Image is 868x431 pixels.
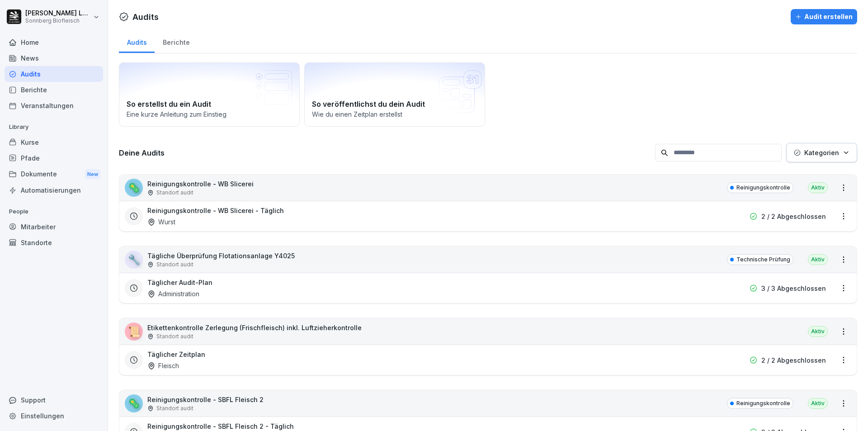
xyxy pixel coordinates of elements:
a: Automatisierungen [5,182,103,198]
p: Reinigungskontrolle - WB Slicerei [147,179,254,189]
p: Reinigungskontrolle [736,399,790,407]
div: Aktiv [808,254,828,265]
a: Audits [5,66,103,82]
a: News [5,50,103,66]
h2: So veröffentlichst du dein Audit [312,99,477,109]
div: Aktiv [808,182,828,193]
p: Standort audit [156,332,193,341]
h3: Täglicher Zeitplan [147,350,205,359]
p: Eine kurze Anleitung zum Einstieg [127,109,292,119]
button: Audit erstellen [791,9,857,24]
a: Kurse [5,134,103,150]
a: Home [5,34,103,50]
h3: Täglicher Audit-Plan [147,278,212,287]
p: Library [5,120,103,134]
div: Support [5,392,103,408]
div: Administration [147,289,199,298]
h3: Deine Audits [119,148,651,158]
p: Standort audit [156,404,193,412]
p: Wie du einen Zeitplan erstellst [312,109,477,119]
div: Aktiv [808,326,828,337]
p: 2 / 2 Abgeschlossen [761,212,826,221]
div: Audit erstellen [795,12,853,22]
div: Dokumente [5,166,103,183]
div: Aktiv [808,398,828,409]
p: Kategorien [804,148,839,157]
div: 🦠 [125,179,143,197]
a: Pfade [5,150,103,166]
a: So erstellst du ein AuditEine kurze Anleitung zum Einstieg [119,62,300,127]
h1: Audits [132,11,159,23]
div: 🔧 [125,251,143,269]
div: 🦠 [125,394,143,412]
p: 2 / 2 Abgeschlossen [761,355,826,365]
p: Technische Prüfung [736,256,790,264]
div: Fleisch [147,361,179,370]
h3: Reinigungskontrolle - WB Slicerei - Täglich [147,206,284,215]
p: [PERSON_NAME] Lumetsberger [25,9,91,17]
p: 3 / 3 Abgeschlossen [761,284,826,293]
a: Standorte [5,235,103,251]
h3: Reinigungskontrolle - SBFL Fleisch 2 - Täglich [147,422,294,431]
a: Audits [119,30,155,53]
a: Veranstaltungen [5,98,103,114]
p: Etikettenkontrolle Zerlegung (Frischfleisch) inkl. Luftzieherkontrolle [147,323,362,332]
a: So veröffentlichst du dein AuditWie du einen Zeitplan erstellst [304,62,485,127]
a: Berichte [5,82,103,98]
button: Kategorien [786,143,857,162]
div: 📜 [125,322,143,341]
p: Reinigungskontrolle - SBFL Fleisch 2 [147,395,264,404]
p: Sonnberg Biofleisch [25,18,91,24]
p: Reinigungskontrolle [736,184,790,192]
a: Mitarbeiter [5,219,103,235]
a: Berichte [155,30,198,53]
div: New [85,169,100,180]
p: Standort audit [156,189,193,197]
p: Standort audit [156,260,193,269]
p: Tägliche Überprüfung Flotationsanlage Y4025 [147,251,295,260]
a: DokumenteNew [5,166,103,183]
a: Einstellungen [5,408,103,424]
p: People [5,204,103,219]
div: Wurst [147,217,175,227]
h2: So erstellst du ein Audit [127,99,292,109]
